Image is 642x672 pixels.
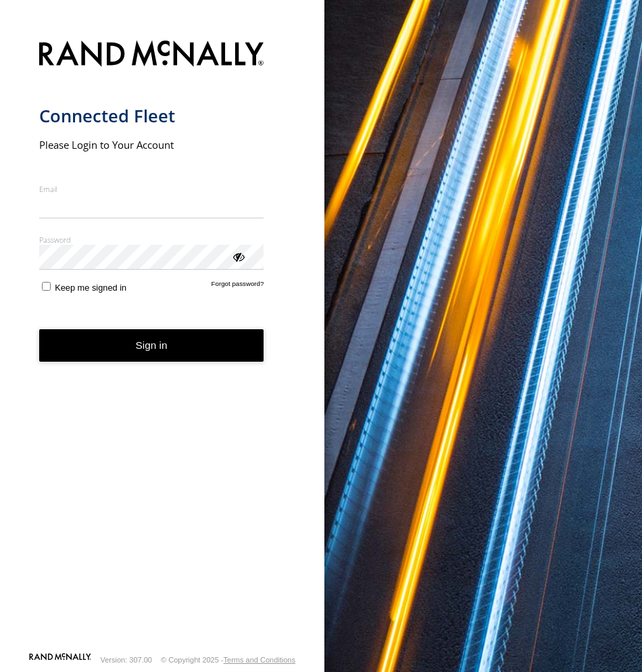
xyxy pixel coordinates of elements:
[39,38,264,72] img: Rand McNally
[101,656,152,664] div: Version: 307.00
[39,329,264,362] button: Sign in
[161,656,295,664] div: © Copyright 2025 -
[224,656,295,664] a: Terms and Conditions
[39,138,264,151] h2: Please Login to Your Account
[42,282,51,291] input: Keep me signed in
[212,280,264,293] a: Forgot password?
[39,105,264,127] h1: Connected Fleet
[231,249,245,263] div: ViewPassword
[39,184,264,194] label: Email
[29,653,91,667] a: Visit our Website
[39,32,286,652] form: main
[39,235,264,245] label: Password
[55,283,126,293] span: Keep me signed in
